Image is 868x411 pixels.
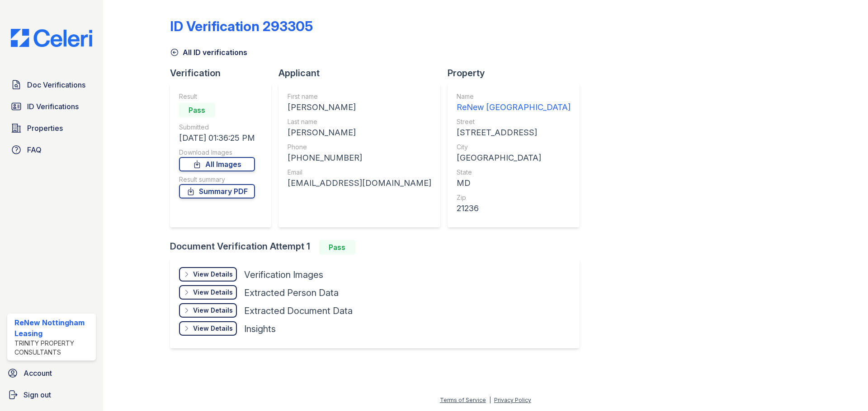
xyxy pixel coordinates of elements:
a: Privacy Policy [494,397,531,403]
div: Email [288,168,431,177]
div: Pass [319,240,355,254]
div: Trinity Property Consultants [14,339,92,357]
div: Submitted [179,123,255,132]
span: Sign out [24,389,51,400]
a: All ID verifications [170,47,247,58]
div: Verification Images [244,268,323,281]
div: Phone [288,143,431,152]
div: Result summary [179,175,255,184]
div: [PERSON_NAME] [288,101,431,114]
div: 21236 [457,202,571,215]
span: Properties [27,123,63,134]
div: Extracted Document Data [244,305,353,317]
div: Extracted Person Data [244,286,339,299]
a: ID Verifications [7,97,96,115]
div: [STREET_ADDRESS] [457,126,571,139]
div: Download Images [179,148,255,157]
a: All Images [179,157,255,171]
div: ReNew Nottingham Leasing [14,317,92,339]
div: Name [457,92,571,101]
div: Street [457,117,571,126]
a: Sign out [4,386,99,404]
div: [EMAIL_ADDRESS][DOMAIN_NAME] [288,177,431,189]
div: ReNew [GEOGRAPHIC_DATA] [457,101,571,114]
div: Document Verification Attempt 1 [170,240,587,254]
div: View Details [193,288,233,297]
div: Applicant [278,67,448,79]
div: [PERSON_NAME] [288,126,431,139]
div: | [489,397,491,403]
span: Account [24,368,52,379]
div: State [457,168,571,177]
div: Insights [244,323,276,335]
div: City [457,143,571,152]
div: Last name [288,117,431,126]
a: Name ReNew [GEOGRAPHIC_DATA] [457,92,571,114]
div: View Details [193,324,233,333]
a: FAQ [7,141,96,159]
img: CE_Logo_Blue-a8612792a0a2168367f1c8372b55b34899dd931a85d93a1a3d3e32e68fde9ad4.png [4,29,99,47]
div: [PHONE_NUMBER] [288,152,431,164]
div: Property [448,67,587,79]
div: Zip [457,193,571,202]
a: Terms of Service [440,397,486,403]
div: [DATE] 01:36:25 PM [179,132,255,144]
span: Doc Verifications [27,79,85,90]
div: MD [457,177,571,189]
div: First name [288,92,431,101]
div: ID Verification 293305 [170,18,313,34]
div: Pass [179,103,215,117]
div: Result [179,92,255,101]
a: Summary PDF [179,184,255,199]
div: View Details [193,270,233,279]
div: [GEOGRAPHIC_DATA] [457,152,571,164]
div: View Details [193,306,233,315]
a: Properties [7,119,96,137]
span: ID Verifications [27,101,79,112]
div: Verification [170,67,278,79]
span: FAQ [27,144,42,155]
a: Doc Verifications [7,76,96,94]
a: Account [4,364,99,382]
